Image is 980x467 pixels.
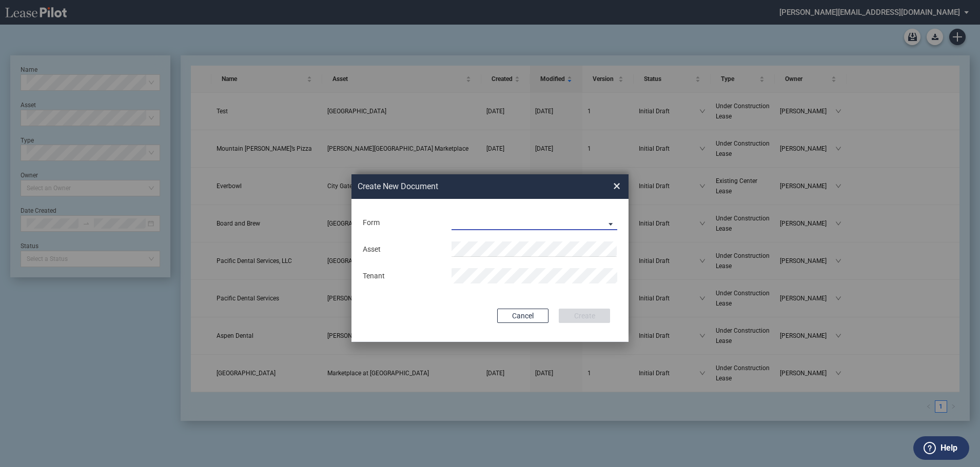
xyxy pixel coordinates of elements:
[497,309,548,323] button: Cancel
[357,271,445,281] div: Tenant
[940,441,957,455] label: Help
[613,178,620,194] span: ×
[357,245,445,255] div: Asset
[351,174,629,342] md-dialog: Create New ...
[559,309,610,323] button: Create
[358,181,576,192] h2: Create New Document
[452,215,617,230] md-select: Lease Form
[357,218,445,228] div: Form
